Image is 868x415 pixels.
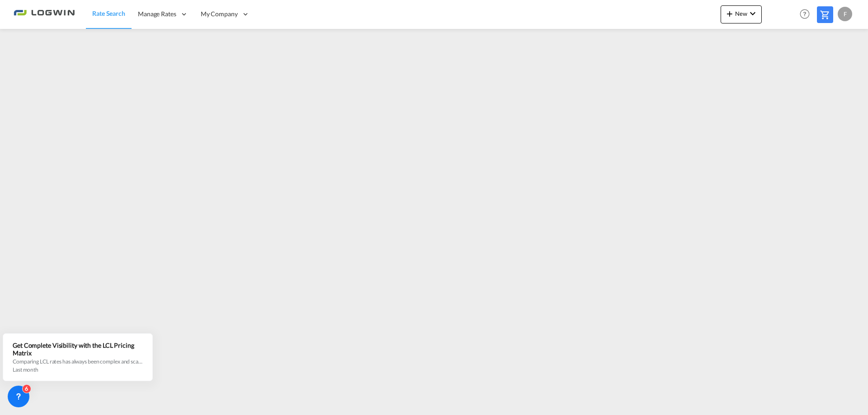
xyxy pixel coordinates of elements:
[797,6,817,23] div: Help
[747,8,758,19] md-icon: icon-chevron-down
[838,7,852,21] div: F
[724,10,758,17] span: New
[797,6,812,22] span: Help
[14,4,75,24] img: 2761ae10d95411efa20a1f5e0282d2d7.png
[724,8,735,19] md-icon: icon-plus 400-fg
[92,9,125,17] span: Rate Search
[138,9,176,19] span: Manage Rates
[721,5,762,23] button: icon-plus 400-fgNewicon-chevron-down
[201,9,238,19] span: My Company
